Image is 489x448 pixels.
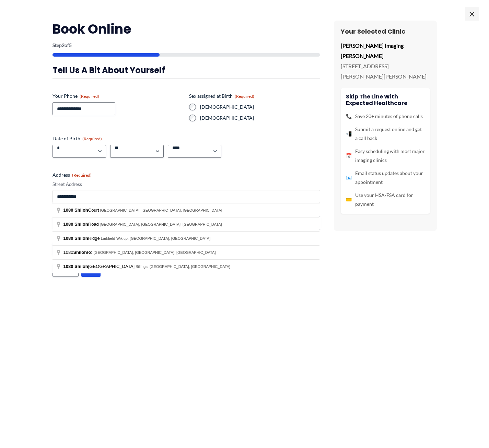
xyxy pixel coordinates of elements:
li: Submit a request online and get a call back [346,125,425,143]
label: [DEMOGRAPHIC_DATA] [200,115,320,121]
span: [GEOGRAPHIC_DATA], [GEOGRAPHIC_DATA], [GEOGRAPHIC_DATA] [100,208,222,212]
span: 💳 [346,195,352,204]
span: 📅 [346,151,352,160]
span: 5 [69,42,72,48]
h2: Book Online [53,21,320,37]
span: (Required) [82,136,102,141]
span: 📲 [346,129,352,138]
span: Court [63,208,100,213]
span: Shiloh [74,208,88,213]
span: × [465,7,479,21]
span: 1080 Rd [63,250,94,255]
span: Larkfield-Wikiup, [GEOGRAPHIC_DATA], [GEOGRAPHIC_DATA] [101,236,210,240]
p: [PERSON_NAME] Imaging [PERSON_NAME] [341,40,430,61]
span: 2 [62,42,65,48]
span: 1080 [63,208,73,213]
li: Save 20+ minutes of phone calls [346,112,425,121]
span: Billings, [GEOGRAPHIC_DATA], [GEOGRAPHIC_DATA] [136,264,230,269]
label: [DEMOGRAPHIC_DATA] [200,104,320,110]
legend: Address [53,172,92,178]
span: 1080 Shiloh [63,236,88,241]
li: Use your HSA/FSA card for payment [346,191,425,209]
h3: Your Selected Clinic [341,27,430,35]
li: Email status updates about your appointment [346,169,425,187]
span: 1080 Shiloh [63,222,88,227]
span: Ridge [63,236,101,241]
p: [STREET_ADDRESS][PERSON_NAME][PERSON_NAME] [341,61,430,81]
span: Shiloh [73,250,87,255]
span: 📞 [346,112,352,121]
legend: Date of Birth [53,135,102,142]
span: Road [63,222,100,227]
p: Step of [53,43,320,48]
legend: Sex assigned at Birth [189,93,254,99]
label: Your Phone [53,93,184,99]
span: (Required) [235,94,254,99]
span: [GEOGRAPHIC_DATA], [GEOGRAPHIC_DATA], [GEOGRAPHIC_DATA] [94,250,216,255]
span: (Required) [72,173,92,178]
span: [GEOGRAPHIC_DATA], [GEOGRAPHIC_DATA], [GEOGRAPHIC_DATA] [100,222,222,226]
span: 1080 Shiloh [63,264,88,269]
span: (Required) [80,94,99,99]
h3: Tell us a bit about yourself [53,65,320,75]
span: [GEOGRAPHIC_DATA] [63,264,136,269]
span: 📧 [346,173,352,182]
label: Street Address [53,181,320,188]
li: Easy scheduling with most major imaging clinics [346,147,425,165]
h4: Skip the line with Expected Healthcare [346,93,425,106]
